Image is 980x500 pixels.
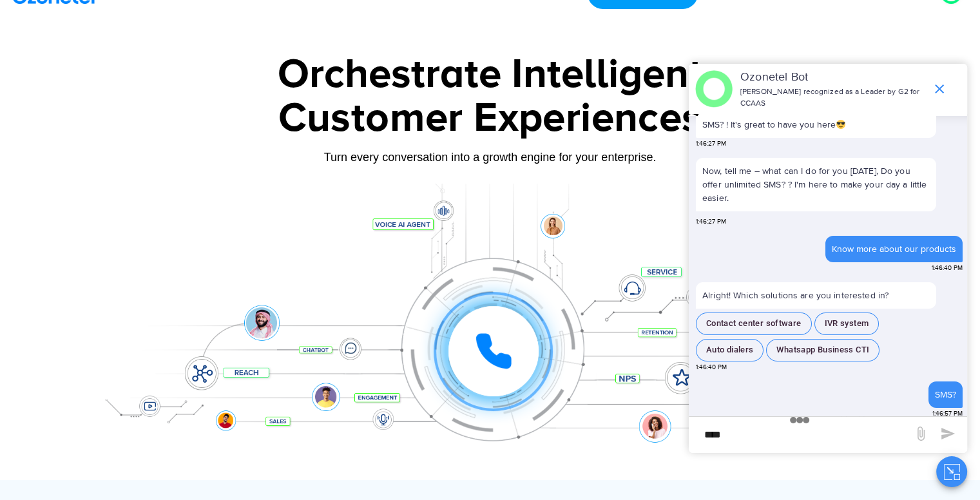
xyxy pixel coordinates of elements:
[696,139,726,149] span: 1:46:27 PM
[740,69,925,86] p: Ozonetel Bot
[935,388,956,401] div: SMS?
[836,120,845,129] img: 😎
[88,150,893,164] div: Turn every conversation into a growth engine for your enterprise.
[696,312,812,335] button: Contact center software
[695,423,907,447] div: new-msg-input
[696,282,936,309] p: Alright! Which solutions are you interested in?
[927,76,952,102] span: end chat or minimize
[814,312,879,335] button: IVR system
[740,86,925,110] p: [PERSON_NAME] recognized as a Leader by G2 for CCAAS
[88,88,893,149] div: Customer Experiences
[932,264,963,273] span: 1:46:40 PM
[695,70,733,108] img: header
[702,104,930,131] p: Awesome, thanks for sharing, Do you offer unlimited SMS? ! It's great to have you here
[696,158,936,211] p: Now, tell me – what can I do for you [DATE], Do you offer unlimited SMS? ? I'm here to make your ...
[696,217,726,227] span: 1:46:27 PM
[936,456,967,487] button: Close chat
[696,363,727,372] span: 1:46:40 PM
[766,339,879,361] button: Whatsapp Business CTI
[832,242,956,256] div: Know more about our products
[932,409,963,419] span: 1:46:57 PM
[696,339,764,361] button: Auto dialers
[88,54,893,95] div: Orchestrate Intelligent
